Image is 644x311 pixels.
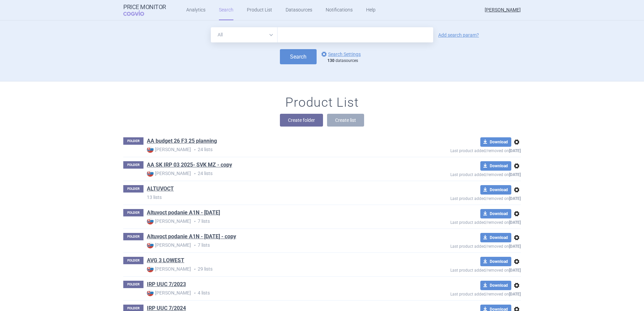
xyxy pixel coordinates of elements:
[191,146,198,153] i: •
[147,209,220,218] h1: Altuvoct podanie A1N - Nov 2024
[147,266,154,272] img: SK
[509,220,521,225] strong: [DATE]
[480,161,511,171] button: Download
[327,58,334,63] strong: 130
[401,171,521,177] p: Last product added/removed on
[147,146,401,153] p: 24 lists
[147,209,220,216] a: Altuvoct podanie A1N - [DATE]
[147,218,154,224] img: SK
[147,194,401,201] p: 13 lists
[147,170,191,177] strong: [PERSON_NAME]
[320,50,361,58] a: Search Settings
[147,233,236,240] a: Altuvoct podanie A1N - [DATE] - copy
[123,4,166,16] a: Price MonitorCOGVIO
[123,10,154,16] span: COGVIO
[191,170,198,177] i: •
[123,233,143,240] p: FOLDER
[509,172,521,177] strong: [DATE]
[123,185,143,193] p: FOLDER
[147,161,232,170] h1: AA SK IRP 03 2025- SVK MZ - copy
[147,242,401,249] p: 7 lists
[147,281,186,288] a: IRP UUC 7/2023
[147,233,236,242] h1: Altuvoct podanie A1N - Nov 2024 - copy
[438,33,479,37] a: Add search param?
[327,114,364,127] button: Create list
[147,185,174,194] h1: ALTUVOCT
[147,289,154,296] img: SK
[509,292,521,297] strong: [DATE]
[147,146,154,153] img: SK
[123,209,143,216] p: FOLDER
[147,218,401,225] p: 7 lists
[191,266,198,273] i: •
[401,290,521,297] p: Last product added/removed on
[123,281,143,288] p: FOLDER
[401,218,521,225] p: Last product added/removed on
[123,137,143,145] p: FOLDER
[147,137,217,146] h1: AA budget 26 F3 25 planning
[285,95,359,110] h1: Product List
[123,161,143,169] p: FOLDER
[147,266,191,272] strong: [PERSON_NAME]
[147,281,186,289] h1: IRP UUC 7/2023
[327,58,364,64] div: datasources
[147,266,401,273] p: 29 lists
[480,281,511,290] button: Download
[509,268,521,273] strong: [DATE]
[147,218,191,224] strong: [PERSON_NAME]
[191,218,198,225] i: •
[401,266,521,273] p: Last product added/removed on
[147,257,184,264] a: AVG 3 LOWEST
[147,146,191,153] strong: [PERSON_NAME]
[480,233,511,242] button: Download
[147,161,232,169] a: AA SK IRP 03 2025- SVK MZ - copy
[280,114,323,127] button: Create folder
[480,185,511,195] button: Download
[147,242,191,248] strong: [PERSON_NAME]
[147,137,217,145] a: AA budget 26 F3 25 planning
[509,244,521,249] strong: [DATE]
[509,148,521,153] strong: [DATE]
[123,4,166,10] strong: Price Monitor
[401,242,521,249] p: Last product added/removed on
[509,196,521,201] strong: [DATE]
[480,257,511,266] button: Download
[480,137,511,147] button: Download
[147,289,401,297] p: 4 lists
[147,242,154,248] img: SK
[147,185,174,193] a: ALTUVOCT
[147,289,191,296] strong: [PERSON_NAME]
[147,170,154,177] img: SK
[480,209,511,218] button: Download
[123,257,143,264] p: FOLDER
[191,290,198,297] i: •
[280,49,317,64] button: Search
[401,147,521,153] p: Last product added/removed on
[147,170,401,177] p: 24 lists
[191,242,198,249] i: •
[147,257,184,266] h1: AVG 3 LOWEST
[401,195,521,201] p: Last product added/removed on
